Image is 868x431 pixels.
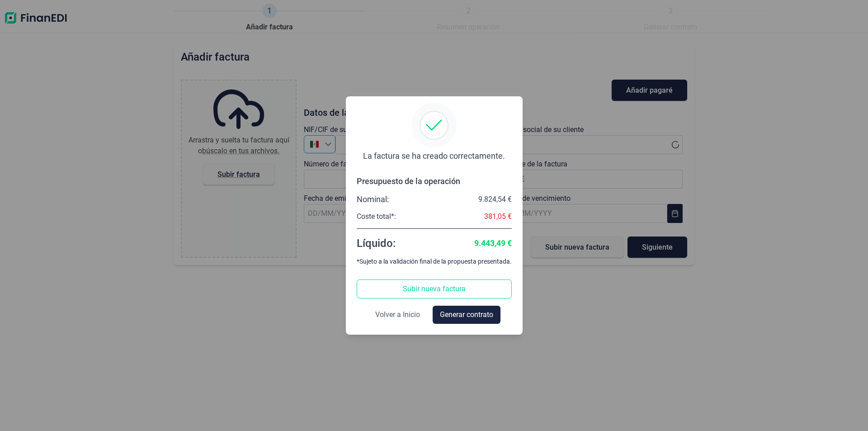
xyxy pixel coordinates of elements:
span: Volver a Inicio [375,309,420,320]
span: Subir nueva factura [403,284,466,294]
button: Subir nueva factura [357,279,512,298]
div: Nominal: [357,194,389,205]
span: Generar contrato [440,309,493,320]
div: 381,05 € [484,212,512,221]
div: Coste total*: [357,212,396,221]
div: La factura se ha creado correctamente. [363,151,505,161]
button: Generar contrato [433,306,500,324]
div: 9.824,54 € [478,195,512,204]
div: Presupuesto de la operación [357,176,512,187]
button: Volver a Inicio [368,306,427,324]
div: Líquido: [357,236,396,251]
div: *Sujeto a la validación final de la propuesta presentada. [357,258,512,265]
div: 9.443,49 € [474,238,512,249]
